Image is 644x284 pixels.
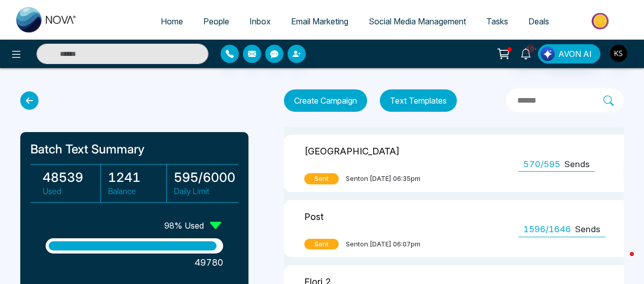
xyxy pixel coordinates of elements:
p: Sends [575,223,600,236]
h1: Batch Text Summary [30,142,238,157]
img: Nova CRM Logo [16,7,77,33]
p: Balance [108,185,166,197]
span: Social Media Management [369,16,466,26]
h3: 595 / 6000 [174,170,232,185]
p: [GEOGRAPHIC_DATA] [304,142,400,158]
button: AVON AI [538,44,600,64]
span: Deals [528,16,549,26]
h3: 1241 [108,170,166,185]
img: Market-place.gif [564,10,638,33]
span: Inbox [249,16,271,26]
span: Sent [304,239,339,250]
a: Deals [518,12,559,31]
button: Create Campaign [284,89,367,112]
p: 49780 [46,256,223,269]
p: Used [43,185,100,197]
span: Home [161,16,183,26]
span: AVON AI [558,48,592,60]
span: Email Marketing [291,16,348,26]
span: 1596/1646 [523,223,571,236]
span: Tasks [486,16,508,26]
a: Home [151,12,193,31]
span: Sent on [DATE] 06:35pm [346,174,420,184]
span: 10+ [526,44,535,53]
iframe: Intercom live chat [610,249,634,274]
a: People [193,12,239,31]
p: Daily Limit [174,185,232,197]
span: People [203,16,229,26]
a: Email Marketing [281,12,359,31]
p: 98 % Used [164,219,204,232]
button: Text Templates [380,89,457,112]
p: Sends [564,158,590,171]
img: User Avatar [610,45,627,62]
img: Lead Flow [541,47,555,61]
a: Inbox [239,12,281,31]
a: Social Media Management [359,12,476,31]
span: Sent on [DATE] 06:07pm [346,239,420,249]
a: Tasks [476,12,518,31]
span: 570/595 [523,158,560,171]
h3: 48539 [43,170,100,185]
p: Post [304,208,324,224]
a: 10+ [514,44,538,62]
span: Sent [304,173,339,184]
